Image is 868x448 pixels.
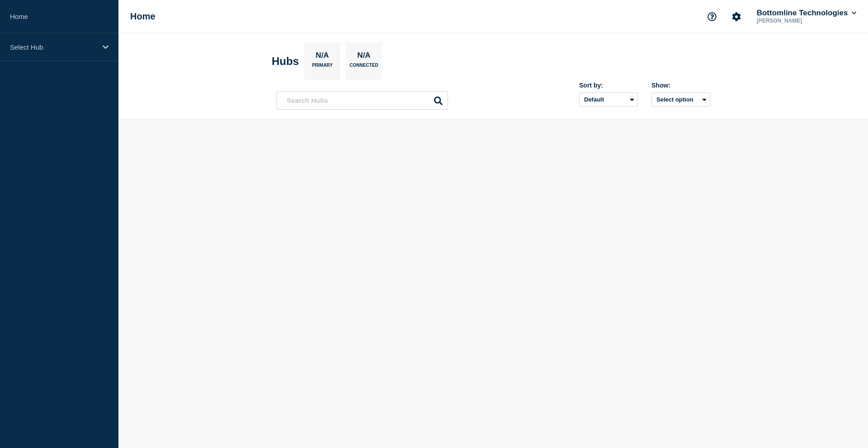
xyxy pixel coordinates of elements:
button: Bottomline Technologies [755,9,858,18]
h1: Home [130,11,156,22]
p: Select Hub [10,43,97,51]
div: Sort by: [579,82,638,89]
button: Select option [651,92,710,107]
p: Primary [312,63,333,72]
button: Account settings [727,7,746,26]
h2: Hubs [272,55,299,68]
input: Search Hubs [276,91,448,110]
button: Support [703,7,722,26]
select: Sort by [579,92,638,107]
p: N/A [312,51,332,63]
p: N/A [354,51,374,63]
div: Show: [651,82,710,89]
p: Connected [349,63,378,72]
p: [PERSON_NAME] [755,18,849,24]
